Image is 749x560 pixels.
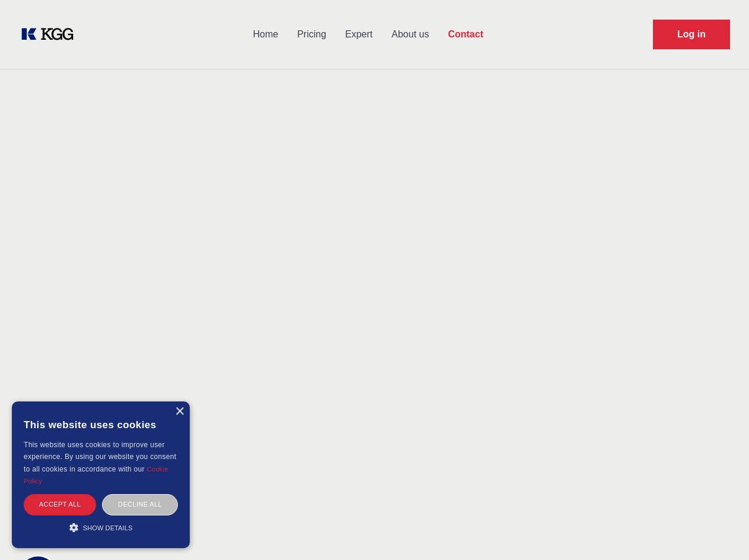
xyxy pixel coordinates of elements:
a: Request Demo [653,20,730,49]
a: Cookie Policy [24,466,168,485]
div: Decline all [102,494,178,515]
span: This website uses cookies to improve user experience. By using our website you consent to all coo... [24,441,176,473]
span: Show details [83,524,133,531]
a: KOL Knowledge Platform: Talk to Key External Experts (KEE) [19,25,83,44]
a: Contact [438,19,493,50]
div: This website uses cookies [24,410,178,439]
div: Accept all [24,494,96,515]
iframe: Chat Widget [690,503,749,560]
div: Close [175,407,184,416]
div: Show details [24,521,178,533]
a: Pricing [288,19,336,50]
a: Expert [336,19,382,50]
a: Home [243,19,288,50]
a: About us [382,19,438,50]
